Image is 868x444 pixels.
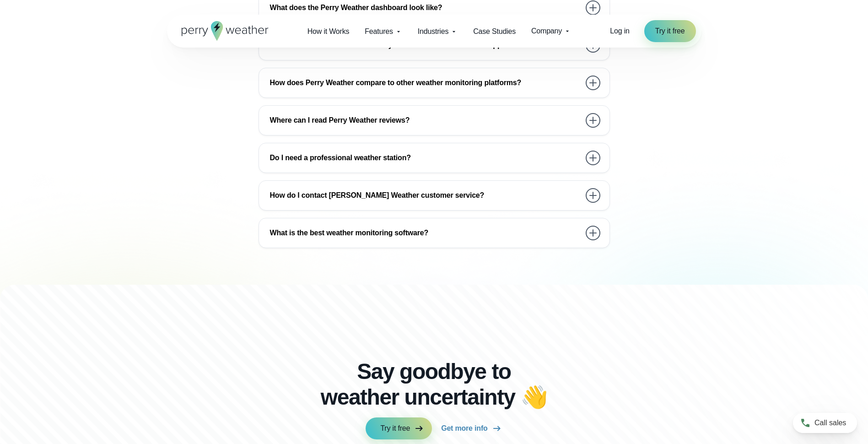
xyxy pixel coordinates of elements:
a: Call sales [793,413,857,433]
span: Industries [418,26,448,37]
h3: What does the Perry Weather dashboard look like? [270,2,580,13]
a: How it Works [300,22,357,41]
span: Call sales [814,417,846,428]
a: Log in [610,26,629,37]
h3: Do I need a professional weather station? [270,152,580,163]
span: Get more info [441,423,487,434]
span: Log in [610,27,629,35]
span: Try it free [655,26,685,37]
span: How it Works [307,26,350,37]
h3: Where can I read Perry Weather reviews? [270,115,580,126]
span: Features [365,26,393,37]
span: Company [531,26,562,37]
a: Try it free [644,20,696,42]
span: Case Studies [473,26,516,37]
span: Try it free [380,423,410,434]
h3: How do I contact [PERSON_NAME] Weather customer service? [270,190,580,201]
a: Case Studies [465,22,523,41]
p: Say goodbye to weather uncertainty 👋 [317,359,551,410]
h3: What is the best weather monitoring software? [270,227,580,238]
a: Get more info [441,417,502,439]
h3: How does Perry Weather compare to other weather monitoring platforms? [270,77,580,88]
a: Try it free [366,417,432,439]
